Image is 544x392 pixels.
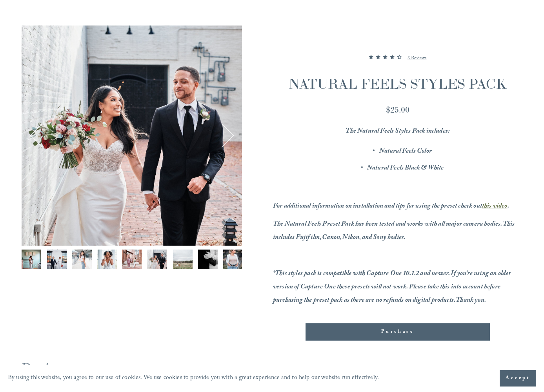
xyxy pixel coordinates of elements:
button: Image 2 of 13 [47,250,67,269]
img: DSCF0194(2)-1.jpg [22,26,242,246]
button: Image 3 of 13 [72,250,92,269]
em: Natural Feels Color [379,146,432,157]
img: DSCF1389-1.jpg [122,250,142,269]
button: Image 5 of 13 [122,250,142,269]
img: DSCF0130(1)-1.jpg [22,250,41,269]
div: Purchase [312,328,483,336]
button: Next [210,124,234,148]
button: Image 7 of 13 [173,250,193,269]
img: DSCF3227-1.jpg [223,250,243,269]
img: DSCF3769-1.jpg [198,250,218,269]
em: For additional information on installation and tips for using the preset check out [273,201,482,212]
div: $25.00 [273,104,522,116]
img: DSCF5594-1.jpg [47,250,67,269]
em: The Natural Feels Preset Pack has been tested and works with all major camera bodies. This includ... [273,219,516,244]
em: . [508,201,509,212]
button: Image 1 of 13 [22,250,41,269]
button: Image 8 of 13 [198,250,218,269]
button: Image 6 of 13 [147,250,167,269]
img: DSCF6286-1.jpg [173,250,193,269]
a: this video [482,201,508,212]
a: 3 Reviews [408,49,427,68]
button: Previous [30,124,54,148]
button: Accept [500,370,536,387]
h1: NATURAL FEELS STYLES PACK [273,74,522,93]
img: DSCF0194(2)-1.jpg [147,250,167,269]
em: The Natural Feels Styles Pack includes: [346,126,449,137]
div: Gallery thumbnails [22,250,242,273]
span: Accept [506,374,530,382]
p: 3 Reviews [408,54,427,63]
section: Gallery [22,26,242,312]
img: DSCF4286-1.jpg [72,250,92,269]
p: By using this website, you agree to our use of cookies. We use cookies to provide you with a grea... [8,372,379,385]
div: Purchase [306,323,490,341]
em: Natural Feels Black & White [367,163,444,174]
button: Image 9 of 13 [223,250,243,269]
h2: Reviews [22,359,522,378]
img: DSCF8791(1)-1.jpg [97,250,117,269]
button: Image 4 of 13 [97,250,117,269]
em: *This styles pack is compatible with Capture One 10.1.2 and newer. If you’re using an older versi... [273,268,513,306]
